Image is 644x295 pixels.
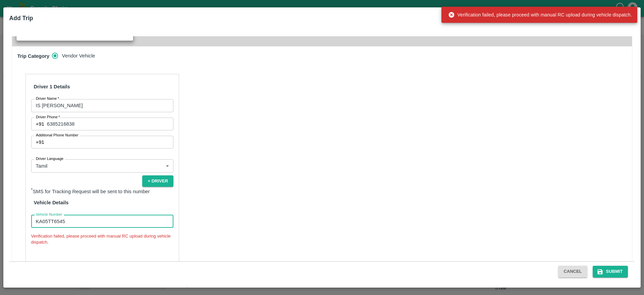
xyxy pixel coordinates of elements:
[36,138,44,146] p: +91
[62,52,95,59] span: Vendor Vehicle
[448,9,632,21] div: Verification failed, please proceed with manual RC upload during vehicle dispatch.
[31,215,173,228] input: Ex: TS07EX8889
[52,49,100,62] div: trip_category
[36,162,48,170] p: Tamil
[36,156,63,162] label: Driver Language
[36,120,44,128] p: +91
[36,96,59,101] label: Driver Name
[36,115,60,120] label: Driver Phone
[31,187,173,195] p: SMS for Tracking Request will be sent to this number
[36,212,62,217] label: Vehicle Number
[9,15,33,22] b: Add Trip
[34,84,70,89] strong: Driver 1 Details
[36,133,78,138] label: Additional Phone Number
[142,175,173,187] button: + Driver
[593,266,628,278] button: Submit
[34,200,69,205] strong: Vehicle Details
[31,233,173,246] p: Verification failed, please proceed with manual RC upload during vehicle dispatch.
[558,266,587,278] button: Cancel
[15,49,52,63] h6: Trip Category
